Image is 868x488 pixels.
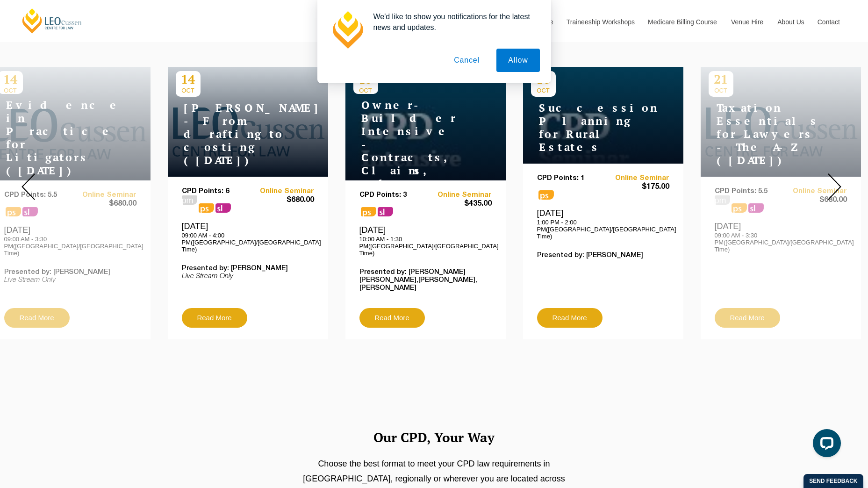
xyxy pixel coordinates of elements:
span: $680.00 [248,195,314,205]
a: Online Seminar [425,191,492,199]
p: Live Stream Only [182,273,314,280]
div: We'd like to show you notifications for the latest news and updates. [366,11,540,33]
span: $435.00 [425,199,492,209]
p: Presented by: [PERSON_NAME] [PERSON_NAME],[PERSON_NAME],[PERSON_NAME] [359,268,492,292]
p: CPD Points: 6 [182,187,248,195]
div: [DATE] [537,208,669,240]
p: CPD Points: 3 [359,191,426,199]
h2: Our CPD, Your Way [168,426,701,449]
span: OCT [176,87,201,94]
iframe: LiveChat chat widget [805,425,845,465]
span: $175.00 [603,182,669,192]
a: Read More [182,308,247,328]
p: Presented by: [PERSON_NAME] [537,251,669,259]
a: Read More [537,308,603,328]
span: OCT [531,87,556,94]
span: OCT [353,87,378,94]
span: sl [378,207,393,216]
span: sl [215,203,231,213]
span: ps [538,190,554,200]
button: Cancel [442,49,491,72]
button: Allow [496,49,539,72]
img: Next [828,173,841,200]
p: CPD Points: 1 [537,174,603,182]
h4: [PERSON_NAME] - From drafting to costing ([DATE]) [176,101,293,167]
p: 1:00 PM - 2:00 PM([GEOGRAPHIC_DATA]/[GEOGRAPHIC_DATA] Time) [537,219,669,240]
h4: Owner-Builder Intensive - Contracts, Claims, and Compliance [353,99,470,203]
span: pm [182,195,197,205]
div: [DATE] [182,221,314,253]
h4: Succession Planning for Rural Estates [531,101,648,154]
span: ps [361,207,376,216]
p: 09:00 AM - 4:00 PM([GEOGRAPHIC_DATA]/[GEOGRAPHIC_DATA] Time) [182,232,314,253]
span: ps [199,203,214,213]
img: Prev [22,173,35,200]
img: notification icon [329,11,366,49]
div: [DATE] [359,225,492,257]
a: Online Seminar [603,174,669,182]
a: Read More [359,308,425,328]
p: Presented by: [PERSON_NAME] [182,265,314,273]
a: Online Seminar [248,187,314,195]
p: 10:00 AM - 1:30 PM([GEOGRAPHIC_DATA]/[GEOGRAPHIC_DATA] Time) [359,236,492,257]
